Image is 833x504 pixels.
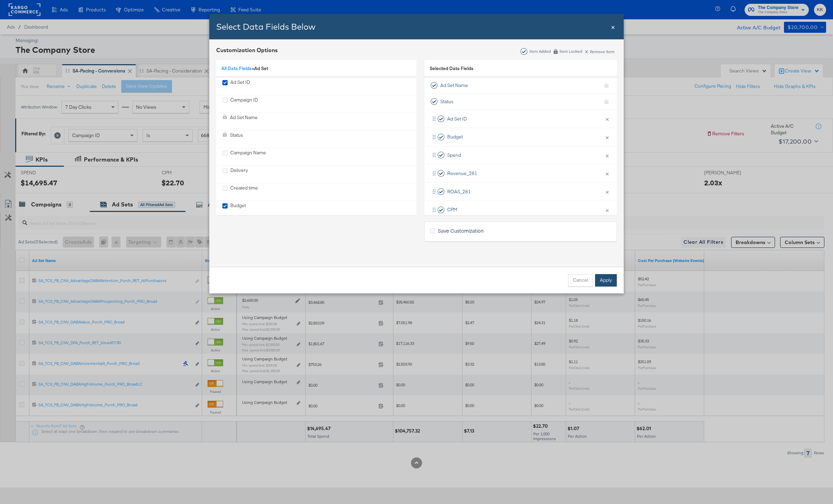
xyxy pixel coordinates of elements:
div: Campaign Name [222,149,266,164]
span: Ad Set [254,65,268,71]
span: CPM [447,206,457,213]
div: Ad Set Name [222,114,258,128]
div: Campaign ID [222,97,258,111]
button: × [603,166,612,181]
button: × [603,130,612,144]
div: Item Locked [559,49,583,54]
div: Budget [230,202,246,216]
span: ROAS_281 [447,188,471,195]
div: Campaign Name [230,149,266,164]
span: × [611,22,615,31]
span: Ad Set Name [440,82,468,89]
button: × [603,148,612,163]
span: Selected Data Fields [430,65,473,75]
button: Apply [595,274,617,287]
div: Status [230,132,243,146]
span: Spend [447,152,461,158]
span: x [585,47,588,55]
div: Ad Set ID [222,79,250,93]
div: Remove Item [585,48,615,54]
button: Cancel [568,274,593,287]
div: Bulk Add Locations Modal [209,14,624,293]
button: × [603,112,612,126]
div: Budget [222,202,246,216]
span: Status [440,98,453,105]
div: Ad Set ID [230,79,250,93]
div: Status [222,132,243,146]
div: Item Added [529,49,551,54]
div: Created time [230,185,258,199]
div: Created time [222,185,258,199]
span: Save Customization [438,227,483,234]
span: Ad Set ID [447,116,467,122]
span: Budget [447,134,463,140]
div: Ad Set Name [230,114,258,128]
div: Customization Options [216,46,278,54]
div: Close [611,22,615,32]
button: × [603,203,612,217]
span: Select Data Fields Below [216,21,315,32]
a: All Data Fields [221,65,252,71]
span: Revenue_281 [447,170,477,177]
button: × [603,184,612,199]
span: » [221,65,254,71]
div: Delivery [230,167,248,181]
div: Campaign ID [230,97,258,111]
div: Delivery [222,167,248,181]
